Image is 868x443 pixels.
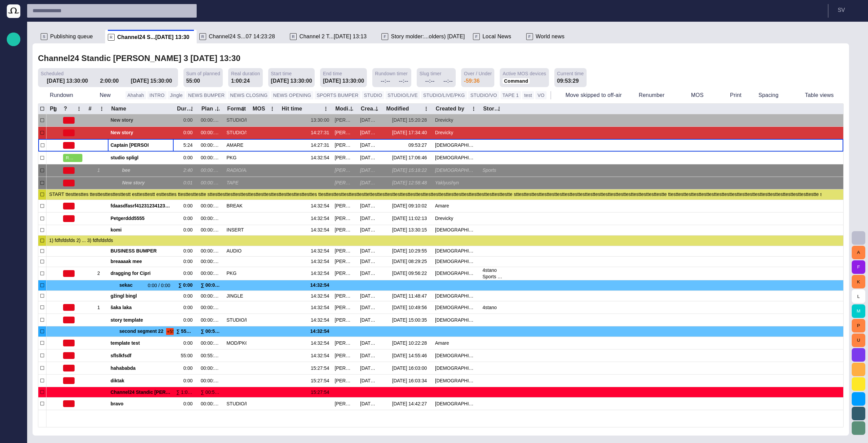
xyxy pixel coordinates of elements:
div: komi [111,225,171,235]
div: STUDIO/LIVE/PKG [226,317,246,323]
button: P [852,319,865,333]
div: 21/08 12:13:06 [360,203,380,209]
div: 20/08 09:41:55 [360,155,380,161]
div: Vedra [435,317,477,323]
button: Created column menu [372,104,381,114]
p: Media [9,116,18,122]
div: FWorld news [524,30,577,43]
div: 14:32:54 [281,353,329,359]
div: 20/08 10:22:28 [392,340,430,346]
button: Created by column menu [469,104,478,114]
div: FStory molder:...olders) [DATE] [379,30,470,43]
div: 0:00 [183,117,195,123]
div: RChannel24 S...07 14:23:28 [197,30,287,43]
div: 15/09 15:20:28 [392,117,430,123]
button: NEWS BUMPER [186,91,227,99]
span: Captain [PERSON_NAME] famous polar shipwreck as never seen before [111,142,171,148]
div: 19/08 09:15:46 [360,340,380,346]
div: New story [111,127,171,139]
button: Story locations column menu [494,104,504,114]
button: Jingle [168,91,185,99]
button: Modified column menu [421,104,431,114]
div: 00:00:00:00 [201,304,221,311]
p: Rundowns [9,61,18,68]
span: diktak [111,378,171,384]
span: Editorial Admin [9,197,18,205]
div: STUDIO/STUDIO [226,129,246,136]
p: Publishing queue [9,88,18,95]
p: Social Media [9,183,18,190]
div: 09:53:27 [409,142,430,148]
button: F [852,260,865,274]
div: Stanislav Vedra (svedra) [335,117,355,123]
div: 14:32:54 [281,340,329,346]
span: [URL][DOMAIN_NAME] [9,210,18,219]
div: 14:32:54 [281,304,329,311]
div: [PERSON_NAME]'s media (playout) [7,154,20,167]
div: Vedra [435,155,477,161]
span: Publishing queue KKK [9,102,18,110]
div: 0:00 [183,378,195,384]
button: A [852,246,865,259]
div: Stanislav Vedra (svedra) [335,378,355,384]
div: INSERT [226,227,244,233]
button: VO [535,91,547,99]
span: Rundowns [9,61,18,69]
div: JINGLE [226,293,243,299]
div: Stanislav Vedra (svedra) [335,142,355,148]
div: Vedra [435,248,477,254]
span: second segment 22 [119,326,163,337]
span: New story [122,180,171,186]
div: šaka laka [111,301,171,314]
div: PKG [226,270,237,277]
p: R [199,33,206,40]
div: Stanislav Vedra (svedra) [335,293,355,299]
span: gžingl bingl [111,293,171,299]
div: New story [111,114,171,126]
button: Hit time column menu [321,104,331,114]
p: [URL][DOMAIN_NAME] [9,210,18,217]
button: Modified by column menu [347,104,356,114]
div: 20/08 08:29:49 [360,227,380,233]
p: Octopus [9,238,18,244]
button: L [852,289,865,303]
p: My OctopusX [9,170,18,177]
button: U [852,334,865,347]
div: TAPE [226,180,239,186]
div: Stanislav Vedra (svedra) [335,304,355,311]
div: Stanislav Vedra (svedra) [335,167,355,174]
div: Stanislav Vedra (svedra) [335,353,355,359]
img: Octopus News Room [7,4,20,18]
div: 09/09 12:58:48 [392,180,430,186]
button: TAPE 1 [500,91,521,99]
div: 19/06 09:52:29 [360,167,380,174]
div: 14:32:54 [281,326,329,337]
div: 0:00 [183,270,195,277]
div: 00:00:00:00 [201,270,221,277]
div: Vedra [435,227,477,233]
div: 55:00 [181,353,195,359]
span: AI Assistant [9,224,18,232]
div: Channel24 Standic walkup 3 14/09 13:30 [111,387,171,397]
div: 0:00 [183,215,195,222]
div: Publishing queue [7,86,20,99]
div: Stanislav Vedra (svedra) [335,215,355,222]
div: 00:55:00:00 [201,353,221,359]
div: ∑ 0:00 [178,280,195,290]
div: 00:00:00:00 [201,129,221,136]
div: ∑ 1:00:24 [176,389,195,396]
button: M [852,304,865,318]
button: STUDIO/LIVE [386,91,420,99]
div: Vedra [435,270,477,277]
span: Petgerddd5555 [111,215,171,222]
div: AMARE [226,142,243,148]
div: 19/08 10:29:04 [360,317,380,323]
p: R [108,34,115,41]
p: Media-test with filter [9,143,18,149]
p: F [381,33,388,40]
div: ∑ 00:55:00:00 [201,326,221,337]
span: sflslkfsdf [111,353,171,359]
div: 01/09 16:04:54 [360,180,380,186]
div: 0:00 [183,304,195,311]
div: 20/08 09:52:52 [360,270,380,277]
